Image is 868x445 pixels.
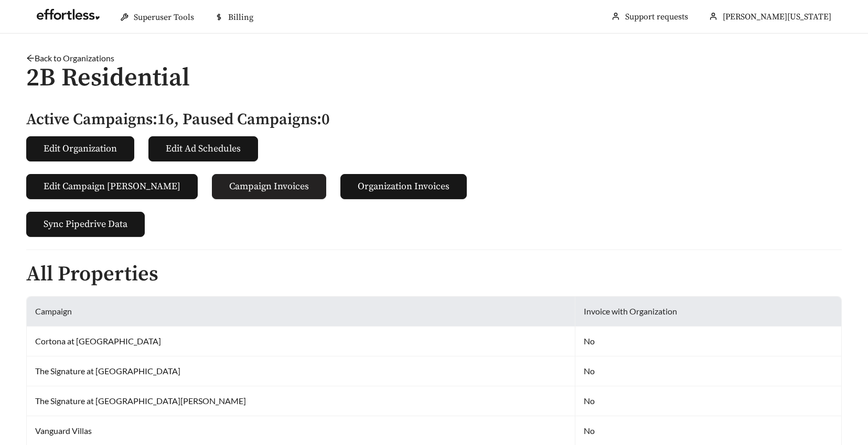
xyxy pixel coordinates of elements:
[166,142,241,156] span: Edit Ad Schedules
[44,179,180,193] span: Edit Campaign [PERSON_NAME]
[26,111,842,128] h5: Active Campaigns: 16 , Paused Campaigns: 0
[44,217,127,231] span: Sync Pipedrive Data
[27,327,575,356] td: Cortona at [GEOGRAPHIC_DATA]
[26,136,134,161] button: Edit Organization
[723,12,831,22] span: [PERSON_NAME][US_STATE]
[575,356,842,386] td: No
[44,142,117,156] span: Edit Organization
[134,12,194,23] span: Superuser Tools
[575,297,842,327] th: Invoice with Organization
[26,212,145,237] button: Sync Pipedrive Data
[575,327,842,356] td: No
[27,386,575,416] td: The Signature at [GEOGRAPHIC_DATA][PERSON_NAME]
[26,263,842,286] h2: All Properties
[26,174,198,199] button: Edit Campaign [PERSON_NAME]
[229,179,309,193] span: Campaign Invoices
[27,297,575,327] th: Campaign
[26,64,842,92] h1: 2B Residential
[340,174,467,199] button: Organization Invoices
[148,136,258,161] button: Edit Ad Schedules
[575,386,842,416] td: No
[26,53,114,63] a: arrow-leftBack to Organizations
[212,174,326,199] button: Campaign Invoices
[228,12,253,23] span: Billing
[27,356,575,386] td: The Signature at [GEOGRAPHIC_DATA]
[26,54,35,62] span: arrow-left
[358,179,449,193] span: Organization Invoices
[625,12,688,22] a: Support requests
